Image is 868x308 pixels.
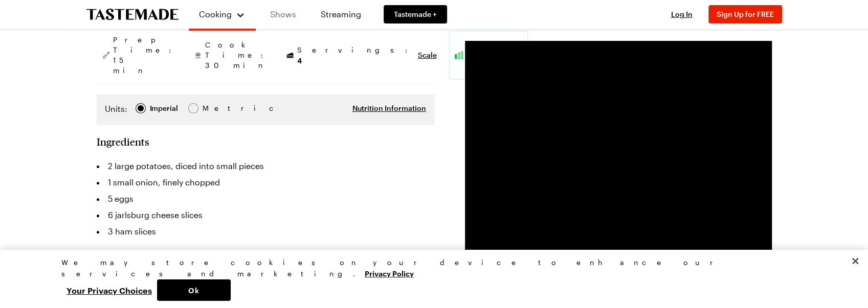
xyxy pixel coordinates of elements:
span: Cook Time: 30 min [205,40,269,70]
div: Privacy [61,257,798,301]
a: Tastemade + [384,5,447,23]
span: Tastemade + [394,9,437,19]
div: We may store cookies on your device to enhance our services and marketing. [61,257,798,279]
button: Cooking [199,4,246,25]
label: Units: [105,103,127,115]
span: Metric [203,103,225,114]
button: Log In [661,9,702,19]
div: Metric [203,103,224,114]
h2: Ingredients [97,135,149,148]
span: Log In [671,10,693,18]
li: 5 eggs [97,191,434,207]
button: Ok [157,279,231,301]
span: Sign Up for FREE [717,10,774,18]
span: Imperial [150,103,179,114]
button: Your Privacy Choices [61,279,157,301]
li: 1 small onion, finely chopped [97,174,434,191]
button: Sign Up for FREE [708,5,782,23]
li: 3 ham slices [97,223,434,240]
span: Cooking [199,9,232,19]
span: Prep Time: 15 min [113,35,176,76]
li: 6 jarlsburg cheese slices [97,207,434,223]
button: Nutrition Information [352,103,426,113]
span: Servings: [297,45,413,66]
span: 4 [297,55,302,65]
li: 2 large potatoes, diced into small pieces [97,158,434,174]
div: Imperial [150,103,178,114]
a: More information about your privacy, opens in a new tab [365,268,414,278]
a: To Tastemade Home Page [86,9,179,20]
button: Close [844,250,866,272]
button: Scale [418,50,437,60]
div: Imperial Metric [105,103,224,117]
